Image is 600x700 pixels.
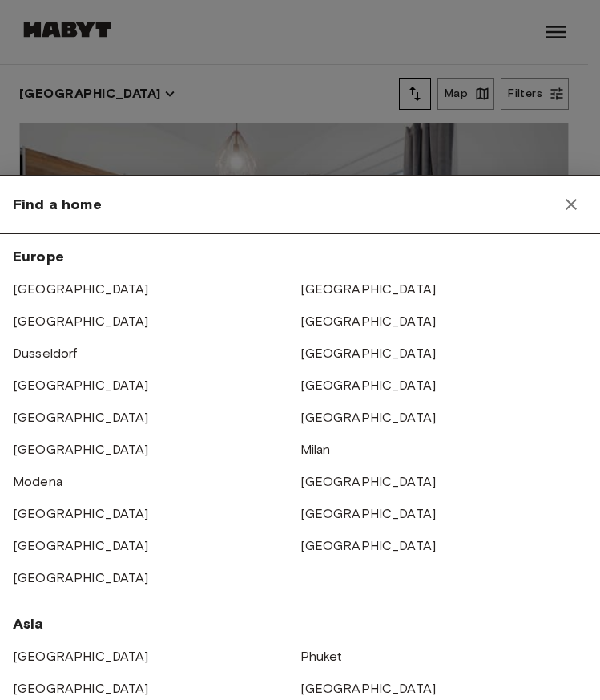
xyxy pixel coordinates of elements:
[13,615,44,633] span: Asia
[300,538,437,553] a: [GEOGRAPHIC_DATA]
[13,378,149,393] a: [GEOGRAPHIC_DATA]
[13,314,149,329] a: [GEOGRAPHIC_DATA]
[300,474,437,489] a: [GEOGRAPHIC_DATA]
[300,378,437,393] a: [GEOGRAPHIC_DATA]
[13,442,149,457] a: [GEOGRAPHIC_DATA]
[13,474,62,489] a: Modena
[300,410,437,425] a: [GEOGRAPHIC_DATA]
[300,346,437,361] a: [GEOGRAPHIC_DATA]
[13,195,102,214] span: Find a home
[13,570,149,585] a: [GEOGRAPHIC_DATA]
[300,314,437,329] a: [GEOGRAPHIC_DATA]
[13,281,149,297] a: [GEOGRAPHIC_DATA]
[300,681,437,696] a: [GEOGRAPHIC_DATA]
[300,281,437,297] a: [GEOGRAPHIC_DATA]
[13,681,149,696] a: [GEOGRAPHIC_DATA]
[13,248,64,265] span: Europe
[13,649,149,664] a: [GEOGRAPHIC_DATA]
[13,538,149,553] a: [GEOGRAPHIC_DATA]
[300,649,343,664] a: Phuket
[300,442,331,457] a: Milan
[13,410,149,425] a: [GEOGRAPHIC_DATA]
[13,346,78,361] a: Dusseldorf
[13,506,149,521] a: [GEOGRAPHIC_DATA]
[300,506,437,521] a: [GEOGRAPHIC_DATA]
